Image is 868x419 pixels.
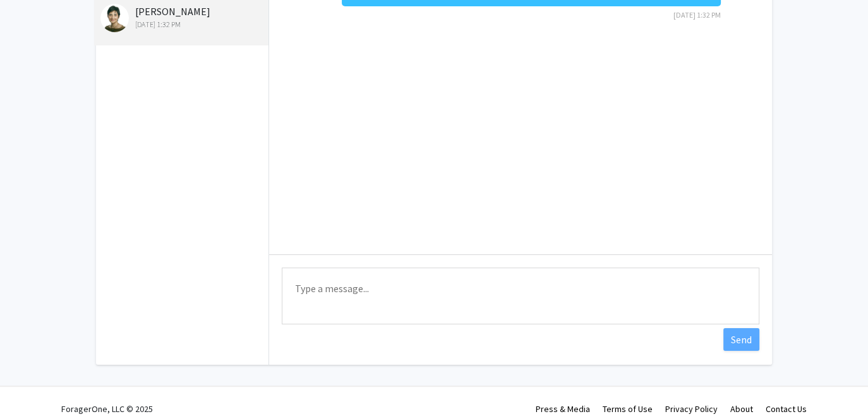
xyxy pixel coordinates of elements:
[766,403,807,415] a: Contact Us
[665,403,718,415] a: Privacy Policy
[282,268,759,324] textarea: Message
[100,19,265,30] div: [DATE] 1:32 PM
[723,328,759,351] button: Send
[9,362,54,410] iframe: Chat
[536,403,590,415] a: Press & Media
[603,403,653,415] a: Terms of Use
[673,10,721,20] span: [DATE] 1:32 PM
[100,4,129,32] img: Tara Deemyad
[100,4,265,30] div: [PERSON_NAME]
[730,403,753,415] a: About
